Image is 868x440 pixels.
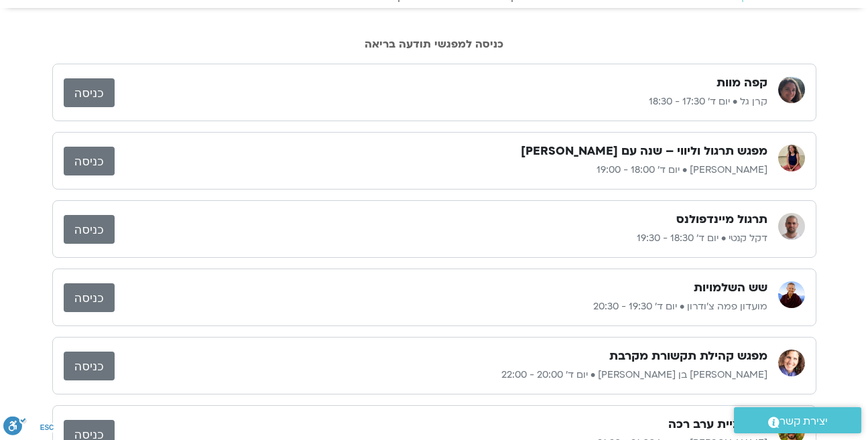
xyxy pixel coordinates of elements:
h3: מדיטציית ערב רכה [668,417,767,433]
h2: כניסה למפגשי תודעה בריאה [52,38,816,50]
p: [PERSON_NAME] • יום ד׳ 18:00 - 19:00 [115,162,767,178]
p: קרן גל • יום ד׳ 17:30 - 18:30 [115,94,767,110]
img: שאנייה כהן בן חיים [778,350,805,376]
img: דקל קנטי [778,213,805,240]
img: מועדון פמה צ'ודרון [778,281,805,308]
h3: שש השלמויות [694,280,767,296]
a: כניסה [64,147,115,175]
a: יצירת קשר [734,407,861,433]
a: כניסה [64,352,115,380]
img: מליסה בר-אילן [778,145,805,171]
p: [PERSON_NAME] בן [PERSON_NAME] • יום ד׳ 20:00 - 22:00 [115,367,767,383]
h3: תרגול מיינדפולנס [676,212,767,228]
a: כניסה [64,78,115,107]
span: יצירת קשר [780,413,828,431]
p: דקל קנטי • יום ד׳ 18:30 - 19:30 [115,230,767,246]
p: מועדון פמה צ'ודרון • יום ד׳ 19:30 - 20:30 [115,299,767,315]
a: כניסה [64,215,115,244]
h3: מפגש תרגול וליווי – שנה עם [PERSON_NAME] [521,143,767,159]
h3: קפה מוות [717,75,767,91]
h3: מפגש קהילת תקשורת מקרבת [609,348,767,364]
img: קרן גל [778,76,805,103]
a: כניסה [64,283,115,312]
